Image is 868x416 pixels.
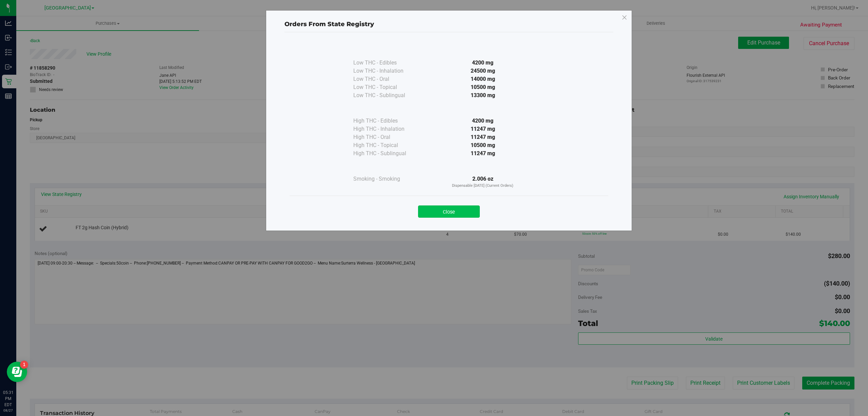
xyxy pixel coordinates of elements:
div: High THC - Edibles [353,117,421,125]
div: Smoking - Smoking [353,175,421,183]
div: 4200 mg [421,117,545,125]
div: 11247 mg [421,149,545,158]
div: 4200 mg [421,59,545,67]
div: Low THC - Topical [353,83,421,91]
div: Low THC - Inhalation [353,67,421,75]
p: Dispensable [DATE] (Current Orders) [421,183,545,189]
span: Orders From State Registry [284,20,374,28]
div: 11247 mg [421,133,545,141]
div: Low THC - Oral [353,75,421,83]
div: 10500 mg [421,141,545,149]
div: 14000 mg [421,75,545,83]
div: 24500 mg [421,67,545,75]
div: 2.006 oz [421,175,545,189]
div: 13300 mg [421,91,545,100]
iframe: Resource center unread badge [20,361,28,369]
iframe: Resource center [7,362,27,382]
div: Low THC - Edibles [353,59,421,67]
div: Low THC - Sublingual [353,91,421,100]
div: 11247 mg [421,125,545,133]
div: High THC - Oral [353,133,421,141]
div: High THC - Sublingual [353,149,421,158]
div: High THC - Inhalation [353,125,421,133]
div: High THC - Topical [353,141,421,149]
div: 10500 mg [421,83,545,91]
button: Close [418,205,480,218]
